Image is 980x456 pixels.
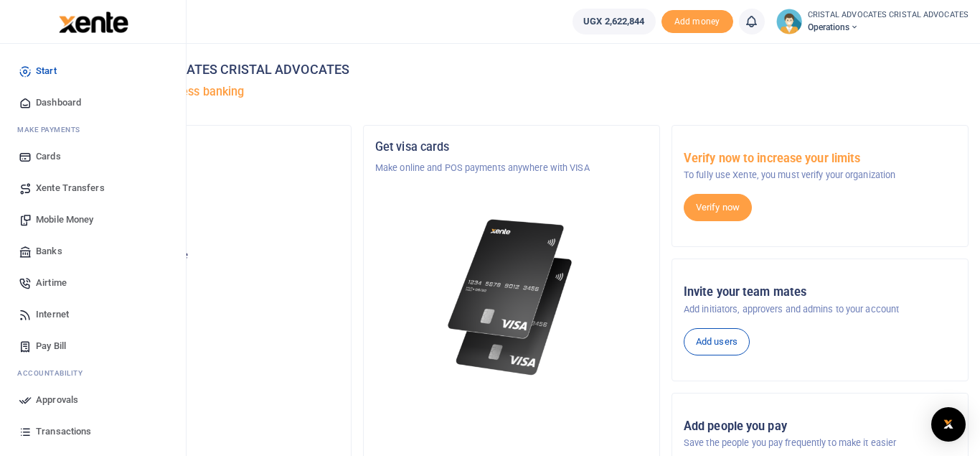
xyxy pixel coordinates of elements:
[684,436,956,450] p: Save the people you pay frequently to make it easier
[67,140,339,154] h5: Organization
[684,152,956,166] h5: Verify now to increase your limits
[36,393,78,407] span: Approvals
[11,362,174,384] li: Ac
[684,302,956,317] p: Add initiators, approvers and admins to your account
[67,266,339,281] h5: UGX 2,622,844
[36,149,61,164] span: Cards
[684,328,750,355] a: Add users
[36,307,69,322] span: Internet
[11,330,174,362] a: Pay Bill
[661,15,733,26] a: Add money
[443,210,580,385] img: xente-_physical_cards.png
[28,368,83,378] span: countability
[583,14,644,29] span: UGX 2,622,844
[375,140,648,154] h5: Get visa cards
[808,9,969,22] small: CRISTAL ADVOCATES CRISTAL ADVOCATES
[776,9,802,34] img: profile-user
[11,55,174,87] a: Start
[11,172,174,204] a: Xente Transfers
[36,181,105,195] span: Xente Transfers
[55,62,969,78] h4: Hello CRISTAL ADVOCATES CRISTAL ADVOCATES
[567,9,661,34] li: Wallet ballance
[36,339,66,353] span: Pay Bill
[684,285,956,299] h5: Invite your team mates
[808,21,969,34] span: Operations
[24,124,80,135] span: ake Payments
[11,118,174,141] li: M
[776,9,969,34] a: profile-user CRISTAL ADVOCATES CRISTAL ADVOCATES Operations
[36,276,67,290] span: Airtime
[11,299,174,330] a: Internet
[11,416,174,447] a: Transactions
[11,141,174,172] a: Cards
[684,194,752,221] a: Verify now
[573,9,655,34] a: UGX 2,622,844
[36,424,91,439] span: Transactions
[67,161,339,175] p: CRISTAL ADVOCATES
[11,236,174,267] a: Banks
[59,11,128,33] img: logo-large
[57,16,128,27] a: logo-small logo-large logo-large
[67,248,339,263] p: Your current account balance
[36,244,62,259] span: Banks
[36,64,57,78] span: Start
[931,407,966,442] div: Open Intercom Messenger
[684,168,956,182] p: To fully use Xente, you must verify your organization
[684,419,956,434] h5: Add people you pay
[55,85,969,99] h5: Welcome to better business banking
[661,10,733,34] span: Add money
[11,384,174,416] a: Approvals
[11,267,174,299] a: Airtime
[67,217,339,231] p: Operations
[36,96,81,110] span: Dashboard
[11,87,174,118] a: Dashboard
[67,195,339,210] h5: Account
[36,213,93,227] span: Mobile Money
[375,161,648,175] p: Make online and POS payments anywhere with VISA
[11,204,174,236] a: Mobile Money
[661,10,733,34] li: Toup your wallet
